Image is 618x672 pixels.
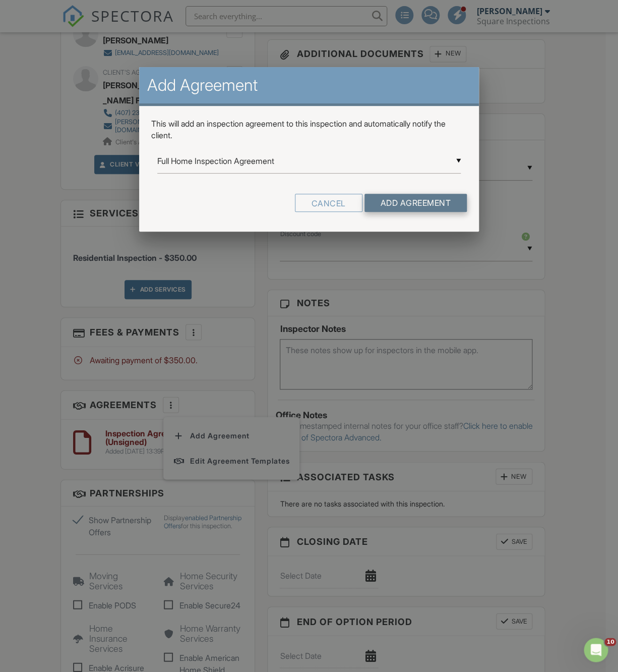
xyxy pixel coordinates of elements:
h2: Add Agreement [147,75,471,95]
span: 10 [604,638,616,646]
input: Add Agreement [364,194,467,212]
div: Cancel [295,194,362,212]
p: This will add an inspection agreement to this inspection and automatically notify the client. [151,118,467,141]
iframe: Intercom live chat [584,638,608,662]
